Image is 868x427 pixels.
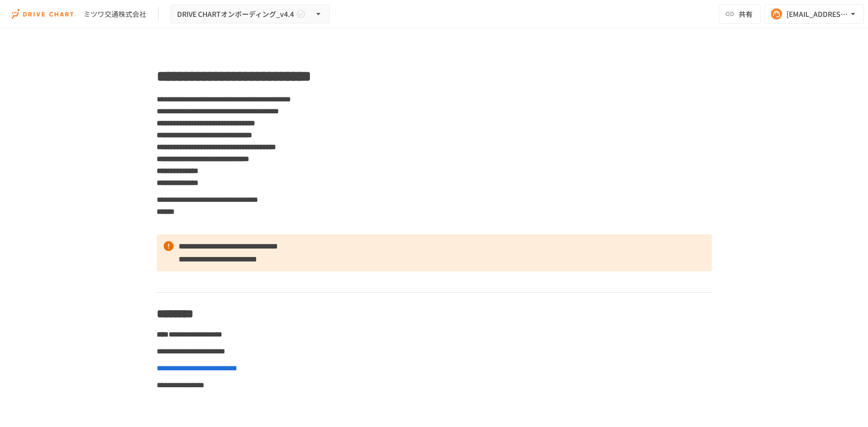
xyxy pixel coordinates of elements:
img: i9VDDS9JuLRLX3JIUyK59LcYp6Y9cayLPHs4hOxMB9W [12,6,76,22]
button: DRIVE CHARTオンボーディング_v4.4 [171,4,330,24]
span: 共有 [739,8,753,19]
div: [EMAIL_ADDRESS][DOMAIN_NAME] [786,8,848,20]
button: 共有 [719,4,761,24]
span: DRIVE CHARTオンボーディング_v4.4 [177,8,294,20]
div: ミツワ交通株式会社 [84,9,146,19]
button: [EMAIL_ADDRESS][DOMAIN_NAME] [765,4,864,24]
